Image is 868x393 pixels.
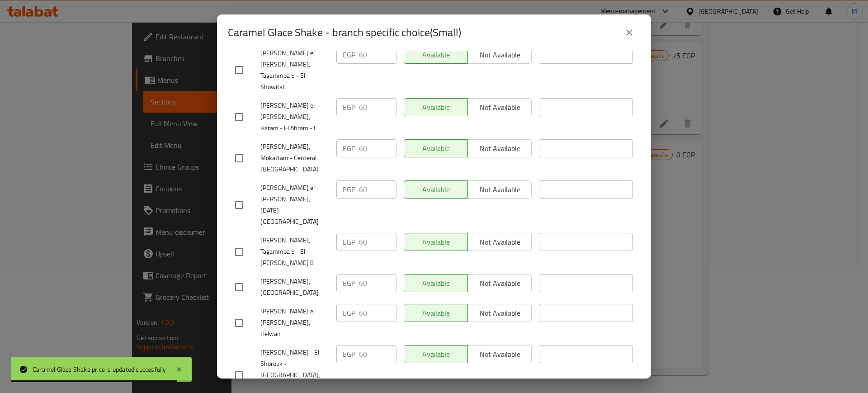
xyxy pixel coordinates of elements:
button: close [618,22,640,43]
p: EGP [343,49,355,60]
input: Please enter price [359,180,396,199]
div: Caramel Glace Shake price is updated succesfully [33,365,166,374]
span: [PERSON_NAME], Tagammoa 5 - El [PERSON_NAME] 8 [260,235,329,269]
input: Please enter price [359,274,396,292]
input: Please enter price [359,345,396,363]
span: [PERSON_NAME], [GEOGRAPHIC_DATA] [260,276,329,298]
input: Please enter price [359,98,396,116]
span: [PERSON_NAME] el [PERSON_NAME], Helwan [260,306,329,340]
input: Please enter price [359,46,396,64]
span: [PERSON_NAME] el [PERSON_NAME], [DATE] - [GEOGRAPHIC_DATA] [260,182,329,227]
p: EGP [343,349,355,360]
p: EGP [343,237,355,247]
span: [PERSON_NAME], Mokattam - Centeral [GEOGRAPHIC_DATA] [260,141,329,175]
span: [PERSON_NAME] el [PERSON_NAME], Tagammoa 5 - El Showifat [260,47,329,93]
p: EGP [343,143,355,154]
span: [PERSON_NAME] el [PERSON_NAME], Haram - El Ahram -1 [260,100,329,134]
p: EGP [343,278,355,289]
input: Please enter price [359,304,396,322]
h2: Caramel Glace Shake - branch specific choice(Small) [228,25,461,40]
p: EGP [343,308,355,318]
p: EGP [343,184,355,195]
input: Please enter price [359,233,396,251]
input: Please enter price [359,139,396,157]
p: EGP [343,102,355,113]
